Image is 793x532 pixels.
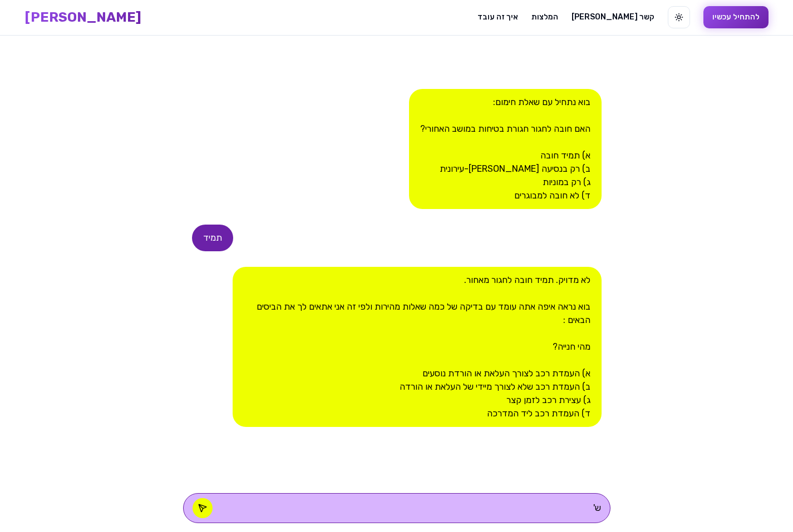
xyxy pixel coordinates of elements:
div: לא מדויק. תמיד חובה לחגור מאחור. בוא נראה איפה אתה עומד עם בדיקה של כמה שאלות מהירות ולפי זה אני ... [233,267,601,427]
a: המלצות [531,12,558,23]
div: תמיד [192,225,233,251]
a: איך זה עובד [477,12,518,23]
div: בוא נתחיל עם שאלת חימום: האם חובה לחגור חגורת בטיחות במושב האחורי? א) תמיד חובה ב) רק בנסיעה [PER... [409,89,602,209]
a: [PERSON_NAME] קשר [572,12,654,23]
button: להתחיל עכשיו [703,6,769,28]
textarea: ש' [224,501,601,515]
a: [PERSON_NAME] [25,8,141,26]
